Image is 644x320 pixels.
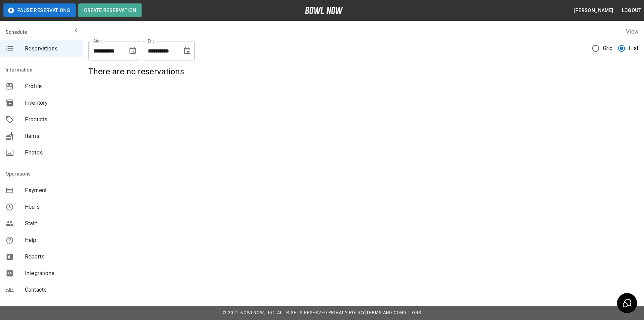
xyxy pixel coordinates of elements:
[619,4,644,17] button: Logout
[25,132,77,140] span: Items
[25,253,77,261] span: Reports
[25,286,77,294] span: Contacts
[3,3,76,17] button: Pause Reservations
[25,186,77,195] span: Payment
[25,203,77,211] span: Hours
[629,44,638,53] span: List
[88,66,638,77] h5: There are no reservations
[328,310,365,315] a: Privacy Policy
[25,82,77,91] span: Profile
[25,99,77,107] span: Inventory
[78,3,142,17] button: Create Reservation
[25,45,77,53] span: Reservations
[126,44,140,58] button: Choose date, selected date is Aug 15, 2025
[25,115,77,124] span: Products
[366,310,421,315] a: Terms and Conditions
[571,4,616,17] button: [PERSON_NAME]
[25,236,77,244] span: Help
[305,7,343,14] img: logo
[603,44,613,53] span: Grid
[25,269,77,277] span: Integrations
[626,28,638,35] label: View
[25,149,77,157] span: Photos
[25,219,77,228] span: Staff
[223,310,328,315] span: © 2022 BowlNow, Inc. All Rights Reserved.
[180,44,194,58] button: Choose date, selected date is Sep 15, 2025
